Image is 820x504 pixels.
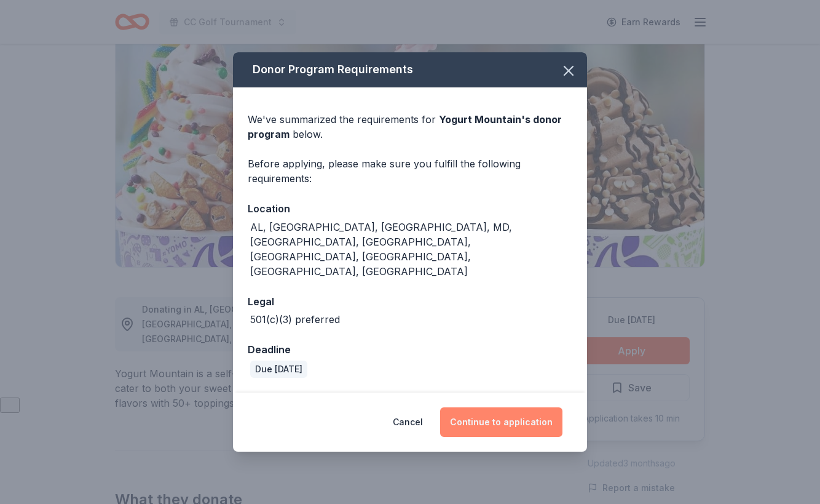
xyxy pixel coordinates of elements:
div: Location [248,201,572,217]
div: 501(c)(3) preferred [250,312,340,327]
div: AL, [GEOGRAPHIC_DATA], [GEOGRAPHIC_DATA], MD, [GEOGRAPHIC_DATA], [GEOGRAPHIC_DATA], [GEOGRAPHIC_D... [250,220,572,279]
div: Deadline [248,342,572,358]
button: Continue to application [440,407,562,437]
button: Cancel [393,407,423,437]
div: We've summarized the requirements for below. [248,112,572,142]
div: Before applying, please make sure you fulfill the following requirements: [248,156,572,186]
div: Donor Program Requirements [233,52,587,87]
div: Due [DATE] [250,361,307,378]
div: Legal [248,294,572,310]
